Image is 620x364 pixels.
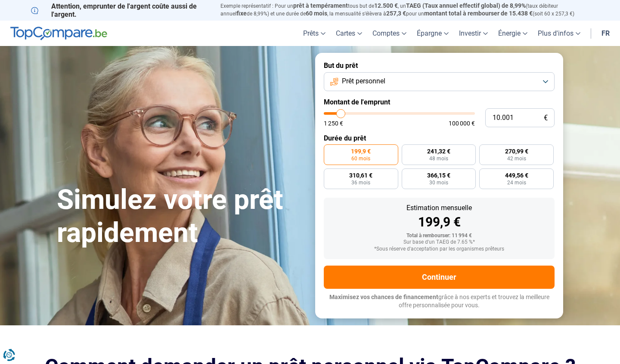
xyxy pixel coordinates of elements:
[324,72,555,91] button: Prêt personnel
[427,172,450,178] span: 366,15 €
[351,180,370,185] span: 36 mois
[374,2,398,9] span: 12.500 €
[596,21,615,46] a: fr
[454,21,493,46] a: Investir
[324,120,343,126] span: 1 250 €
[412,21,454,46] a: Épargne
[331,246,548,252] div: *Sous réserve d'acceptation par les organismes prêteurs
[331,205,548,211] div: Estimation mensuelle
[406,2,526,9] span: TAEG (Taux annuel effectif global) de 8,99%
[493,21,533,46] a: Énergie
[505,172,528,178] span: 449,56 €
[10,27,107,40] img: TopCompare
[424,10,533,17] span: montant total à rembourser de 15.438 €
[507,156,526,161] span: 42 mois
[386,10,406,17] span: 257,3 €
[324,98,555,106] label: Montant de l'emprunt
[429,180,448,185] span: 30 mois
[329,294,438,300] span: Maximisez vos chances de financement
[349,172,372,178] span: 310,61 €
[429,156,448,161] span: 48 mois
[31,2,210,18] p: Attention, emprunter de l'argent coûte aussi de l'argent.
[331,216,548,229] div: 199,9 €
[236,10,247,17] span: fixe
[533,21,586,46] a: Plus d'infos
[507,180,526,185] span: 24 mois
[331,233,548,239] div: Total à rembourser: 11 994 €
[293,2,348,9] span: prêt à tempérament
[331,21,367,46] a: Cartes
[544,114,548,122] span: €
[331,239,548,245] div: Sur base d'un TAEG de 7.65 %*
[324,61,555,70] label: But du prêt
[324,266,555,289] button: Continuer
[367,21,412,46] a: Comptes
[324,134,555,142] label: Durée du prêt
[449,120,475,126] span: 100 000 €
[342,76,385,86] span: Prêt personnel
[298,21,331,46] a: Prêts
[351,148,371,154] span: 199,9 €
[220,2,589,18] p: Exemple représentatif : Pour un tous but de , un (taux débiteur annuel de 8,99%) et une durée de ...
[351,156,370,161] span: 60 mois
[57,184,305,250] h1: Simulez votre prêt rapidement
[505,148,528,154] span: 270,99 €
[306,10,327,17] span: 60 mois
[427,148,450,154] span: 241,32 €
[324,293,555,310] p: grâce à nos experts et trouvez la meilleure offre personnalisée pour vous.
